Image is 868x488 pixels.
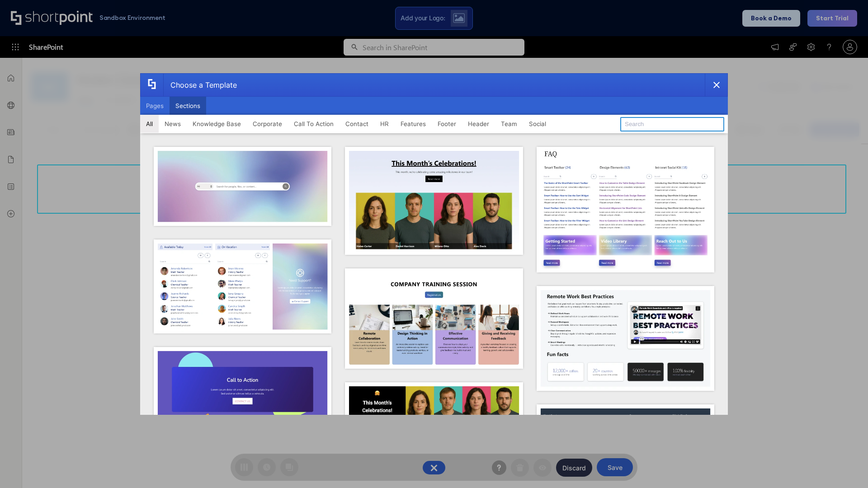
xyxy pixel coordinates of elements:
[247,115,288,133] button: Corporate
[432,115,462,133] button: Footer
[163,74,237,96] div: Choose a Template
[462,115,495,133] button: Header
[288,115,340,133] button: Call To Action
[140,115,159,133] button: All
[159,115,187,133] button: News
[395,115,432,133] button: Features
[140,73,728,415] div: template selector
[823,445,868,488] iframe: Chat Widget
[187,115,247,133] button: Knowledge Base
[523,115,552,133] button: Social
[495,115,523,133] button: Team
[170,97,206,115] button: Sections
[374,115,395,133] button: HR
[140,97,170,115] button: Pages
[620,117,724,131] input: Search
[340,115,374,133] button: Contact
